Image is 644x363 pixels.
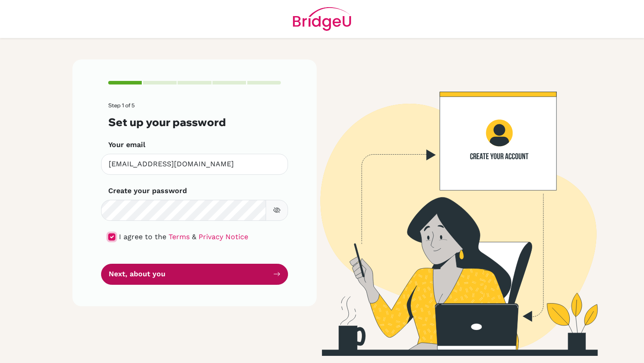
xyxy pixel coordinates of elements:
span: Step 1 of 5 [108,102,135,109]
label: Create your password [108,186,187,196]
label: Your email [108,139,145,150]
span: I agree to the [119,232,166,241]
button: Next, about you [101,264,288,285]
a: Privacy Notice [199,232,248,241]
span: & [192,232,196,241]
h3: Set up your password [108,116,281,129]
input: Insert your email* [101,154,288,175]
a: Terms [169,232,190,241]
